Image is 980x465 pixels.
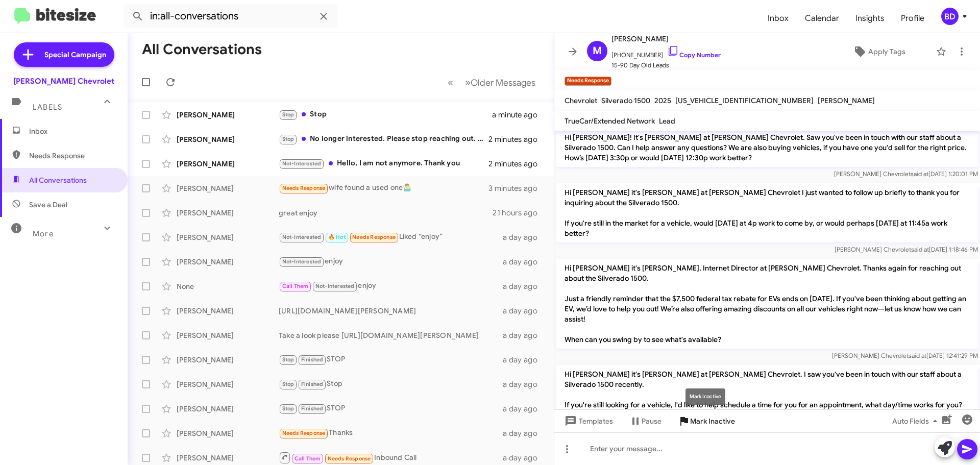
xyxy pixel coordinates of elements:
[488,183,546,193] div: 3 minutes ago
[33,229,54,238] span: More
[826,42,931,61] button: Apply Tags
[295,455,321,462] span: Call Them
[554,412,621,430] button: Templates
[177,134,279,144] div: [PERSON_NAME]
[611,45,721,60] span: [PHONE_NUMBER]
[488,134,546,144] div: 2 minutes ago
[282,381,295,387] span: Stop
[279,306,503,316] div: [URL][DOMAIN_NAME][PERSON_NAME]
[279,208,493,218] div: great enjoy
[659,116,675,126] span: Lead
[909,352,926,359] span: said at
[835,246,978,253] span: [PERSON_NAME] Chevrolet [DATE] 1:18:46 PM
[279,109,492,120] div: Stop
[279,280,503,292] div: enjoy
[282,430,326,436] span: Needs Response
[29,200,67,210] span: Save a Deal
[282,136,295,142] span: Stop
[177,330,279,340] div: [PERSON_NAME]
[177,110,279,120] div: [PERSON_NAME]
[621,412,670,430] button: Pause
[565,96,597,105] span: Chevrolet
[759,4,797,33] a: Inbox
[892,412,941,430] span: Auto Fields
[834,170,978,178] span: [PERSON_NAME] Chevrolet [DATE] 1:20:01 PM
[642,412,661,430] span: Pause
[503,232,546,242] div: a day ago
[471,77,535,88] span: Older Messages
[177,428,279,438] div: [PERSON_NAME]
[442,72,542,93] nav: Page navigation example
[177,306,279,316] div: [PERSON_NAME]
[177,379,279,389] div: [PERSON_NAME]
[282,234,322,240] span: Not-Interested
[670,412,743,430] button: Mark Inactive
[282,405,295,412] span: Stop
[282,283,309,289] span: Call Them
[893,4,933,33] a: Profile
[832,352,978,359] span: [PERSON_NAME] Chevrolet [DATE] 12:41:29 PM
[847,4,893,33] a: Insights
[29,126,116,136] span: Inbox
[601,96,650,105] span: Silverado 1500
[690,412,735,430] span: Mark Inactive
[301,381,324,387] span: Finished
[279,231,503,243] div: Liked “enjoy”
[177,453,279,463] div: [PERSON_NAME]
[675,96,814,105] span: [US_VEHICLE_IDENTIFICATION_NUMBER]
[328,234,346,240] span: 🔥 Hot
[282,160,322,167] span: Not-Interested
[797,4,847,33] a: Calendar
[279,158,488,169] div: Hello, I am not anymore. Thank you
[177,183,279,193] div: [PERSON_NAME]
[933,8,969,25] button: BD
[503,428,546,438] div: a day ago
[503,330,546,340] div: a day ago
[941,8,959,25] div: BD
[565,116,655,126] span: TrueCar/Extended Network
[282,111,295,118] span: Stop
[282,356,295,363] span: Stop
[556,365,978,414] p: Hi [PERSON_NAME] it's [PERSON_NAME] at [PERSON_NAME] Chevrolet. I saw you've been in touch with o...
[503,257,546,267] div: a day ago
[911,170,928,178] span: said at
[328,455,371,462] span: Needs Response
[556,128,978,167] p: Hi [PERSON_NAME]! It's [PERSON_NAME] at [PERSON_NAME] Chevrolet. Saw you've been in touch with ou...
[279,427,503,439] div: Thanks
[177,404,279,414] div: [PERSON_NAME]
[14,42,114,67] a: Special Campaign
[301,356,324,363] span: Finished
[493,208,546,218] div: 21 hours ago
[667,51,721,59] a: Copy Number
[685,388,725,405] div: Mark Inactive
[33,103,62,112] span: Labels
[177,208,279,218] div: [PERSON_NAME]
[279,182,488,194] div: wife found a used one🤷‍♂️
[611,60,721,70] span: 15-90 Day Old Leads
[818,96,875,105] span: [PERSON_NAME]
[29,151,116,161] span: Needs Response
[279,378,503,390] div: Stop
[611,33,721,45] span: [PERSON_NAME]
[556,183,978,242] p: Hi [PERSON_NAME] it's [PERSON_NAME] at [PERSON_NAME] Chevrolet I just wanted to follow up briefly...
[279,256,503,267] div: enjoy
[442,72,459,93] button: Previous
[44,50,106,60] span: Special Campaign
[556,259,978,349] p: Hi [PERSON_NAME] it's [PERSON_NAME], Internet Director at [PERSON_NAME] Chevrolet. Thanks again f...
[565,77,611,86] small: Needs Response
[503,281,546,291] div: a day ago
[282,185,326,191] span: Needs Response
[301,405,324,412] span: Finished
[503,379,546,389] div: a day ago
[177,355,279,365] div: [PERSON_NAME]
[459,72,542,93] button: Next
[465,76,471,89] span: »
[503,453,546,463] div: a day ago
[282,258,322,265] span: Not-Interested
[503,404,546,414] div: a day ago
[13,76,114,86] div: [PERSON_NAME] Chevrolet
